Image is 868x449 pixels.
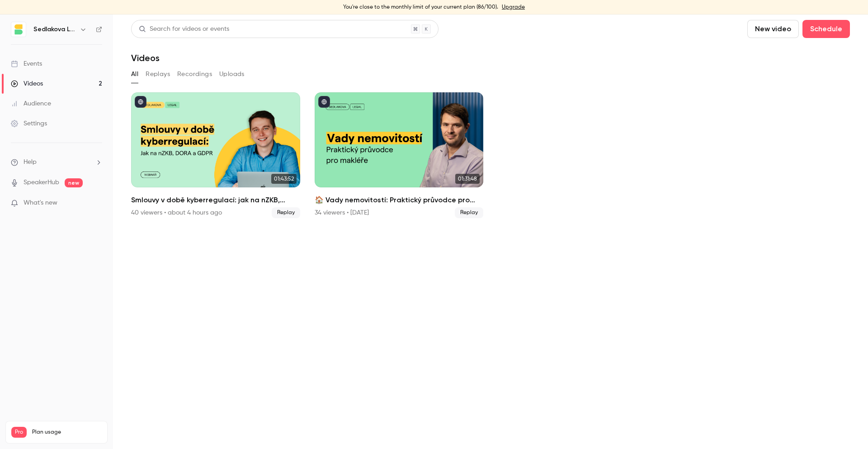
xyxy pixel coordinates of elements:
li: help-dropdown-opener [11,158,102,167]
div: 34 viewers • [DATE] [315,208,369,217]
div: Events [11,59,42,68]
a: 01:43:52Smlouvy v době kyberregulací: jak na nZKB, DORA a GDPR40 viewers • about 4 hours agoReplay [131,92,300,218]
ul: Videos [131,92,850,218]
h1: Videos [131,53,160,63]
div: Videos [11,79,43,88]
div: 40 viewers • about 4 hours ago [131,208,222,217]
span: new [65,178,83,187]
span: 01:31:48 [455,174,480,184]
div: Audience [11,99,51,108]
button: published [318,96,330,108]
h6: Sedlakova Legal [33,25,76,34]
li: Smlouvy v době kyberregulací: jak na nZKB, DORA a GDPR [131,92,300,218]
div: Search for videos or events [139,24,229,34]
span: Replay [455,207,483,218]
a: Upgrade [502,4,525,11]
span: Plan usage [32,429,102,436]
div: Settings [11,119,47,128]
span: Replay [272,207,300,218]
section: Videos [131,20,850,444]
button: Schedule [802,20,850,38]
button: New video [747,20,799,38]
button: Replays [146,67,170,81]
img: Sedlakova Legal [11,22,26,37]
h2: Smlouvy v době kyberregulací: jak na nZKB, DORA a GDPR [131,195,300,205]
a: 01:31:48🏠 Vady nemovitostí: Praktický průvodce pro makléře34 viewers • [DATE]Replay [315,92,484,218]
button: All [131,67,138,81]
h2: 🏠 Vady nemovitostí: Praktický průvodce pro makléře [315,195,484,205]
button: Recordings [177,67,212,81]
button: Uploads [219,67,245,81]
button: published [135,96,146,108]
span: What's new [24,198,57,208]
span: Pro [11,427,27,438]
span: Help [24,158,37,167]
li: 🏠 Vady nemovitostí: Praktický průvodce pro makléře [315,92,484,218]
a: SpeakerHub [24,178,59,187]
iframe: Noticeable Trigger [91,199,102,207]
span: 01:43:52 [271,174,297,184]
